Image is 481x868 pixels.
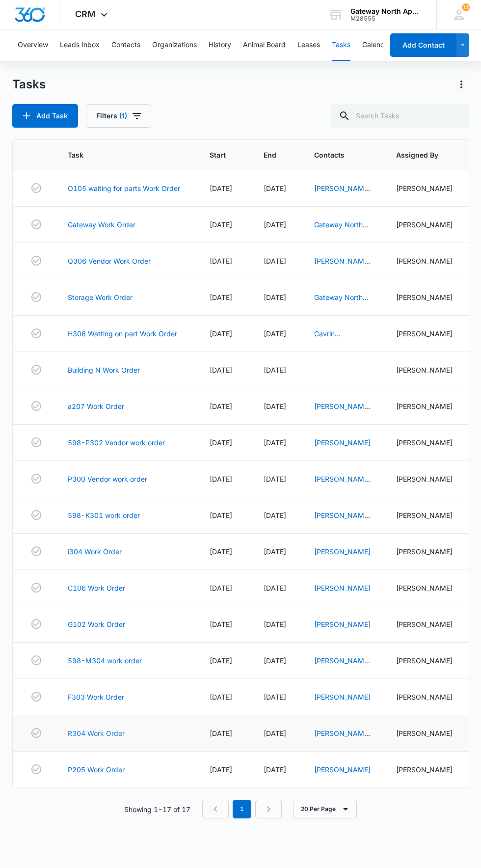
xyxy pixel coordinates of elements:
[60,29,100,61] button: Leads Inbox
[119,112,127,119] span: (1)
[68,546,122,557] a: i304 Work Order
[68,619,125,629] a: G102 Work Order
[18,29,48,61] button: Overview
[210,438,232,447] span: [DATE]
[362,29,391,61] button: Calendar
[314,257,373,275] a: [PERSON_NAME], [PERSON_NAME]
[68,692,124,702] a: F303 Work Order
[12,104,78,128] button: Add Task
[264,511,286,519] span: [DATE]
[396,474,453,484] div: [PERSON_NAME]
[68,365,140,375] a: Building N Work Order
[264,150,276,160] span: End
[210,656,232,665] span: [DATE]
[210,584,232,592] span: [DATE]
[210,366,232,374] span: [DATE]
[396,328,453,339] div: [PERSON_NAME]
[314,693,371,701] a: [PERSON_NAME]
[396,510,453,520] div: [PERSON_NAME]
[396,256,453,266] div: [PERSON_NAME]
[68,510,140,520] a: 598-K301 work order
[210,475,232,483] span: [DATE]
[462,3,470,11] span: 12
[68,655,142,666] a: 598-M304 work order
[350,7,422,15] div: account name
[210,693,232,701] span: [DATE]
[314,220,369,239] a: Gateway North Apartments
[243,29,286,61] button: Animal Board
[264,729,286,737] span: [DATE]
[68,256,151,266] a: Q306 Vendor Work Order
[68,437,165,448] a: 598-P302 Vendor work order
[396,365,453,375] div: [PERSON_NAME]
[210,150,226,160] span: Start
[314,729,371,758] a: [PERSON_NAME] & [PERSON_NAME]
[209,29,231,61] button: History
[68,764,125,775] a: P205 Work Order
[210,220,232,229] span: [DATE]
[396,437,453,448] div: [PERSON_NAME]
[264,438,286,447] span: [DATE]
[332,29,350,61] button: Tasks
[68,474,147,484] a: P300 Vendor work order
[210,257,232,265] span: [DATE]
[396,219,453,230] div: [PERSON_NAME]
[210,547,232,556] span: [DATE]
[396,692,453,702] div: [PERSON_NAME]
[396,583,453,593] div: [PERSON_NAME]
[264,366,286,374] span: [DATE]
[314,329,371,369] a: Cavrin [PERSON_NAME] & [PERSON_NAME]
[396,150,438,160] span: Assigned By
[68,328,177,339] a: H306 Watting on part Work Order
[68,292,133,302] a: Storage Work Order
[264,475,286,483] span: [DATE]
[264,329,286,338] span: [DATE]
[314,584,371,592] a: [PERSON_NAME]
[314,293,369,312] a: Gateway North Apartments
[68,728,125,738] a: R304 Work Order
[264,257,286,265] span: [DATE]
[396,655,453,666] div: [PERSON_NAME]
[264,547,286,556] span: [DATE]
[396,292,453,302] div: [PERSON_NAME]
[314,402,371,431] a: [PERSON_NAME] & [PERSON_NAME]
[210,329,232,338] span: [DATE]
[264,620,286,628] span: [DATE]
[68,401,124,411] a: a207 Work Order
[314,511,371,540] a: [PERSON_NAME] & [PERSON_NAME]
[396,619,453,629] div: [PERSON_NAME]
[68,150,172,160] span: Task
[264,693,286,701] span: [DATE]
[264,220,286,229] span: [DATE]
[396,728,453,738] div: [PERSON_NAME]
[294,800,357,818] button: 20 Per Page
[314,547,371,556] a: [PERSON_NAME]
[264,656,286,665] span: [DATE]
[68,183,180,193] a: O105 waiting for parts Work Order
[297,29,320,61] button: Leases
[68,219,135,230] a: Gateway Work Order
[314,656,371,685] a: [PERSON_NAME] & [PERSON_NAME]
[124,804,190,814] p: Showing 1-17 of 17
[210,765,232,774] span: [DATE]
[396,183,453,193] div: [PERSON_NAME]
[210,729,232,737] span: [DATE]
[264,765,286,774] span: [DATE]
[68,583,125,593] a: C106 Work Order
[12,77,46,92] h1: Tasks
[396,546,453,557] div: [PERSON_NAME]
[396,764,453,775] div: [PERSON_NAME]
[314,438,371,447] a: [PERSON_NAME]
[210,293,232,301] span: [DATE]
[210,620,232,628] span: [DATE]
[264,184,286,192] span: [DATE]
[233,800,251,818] em: 1
[314,184,371,213] a: [PERSON_NAME] & [PERSON_NAME]
[264,402,286,410] span: [DATE]
[396,401,453,411] div: [PERSON_NAME]
[152,29,197,61] button: Organizations
[264,584,286,592] span: [DATE]
[314,475,371,504] a: [PERSON_NAME] & [PERSON_NAME]
[314,620,371,628] a: [PERSON_NAME]
[454,77,469,92] button: Actions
